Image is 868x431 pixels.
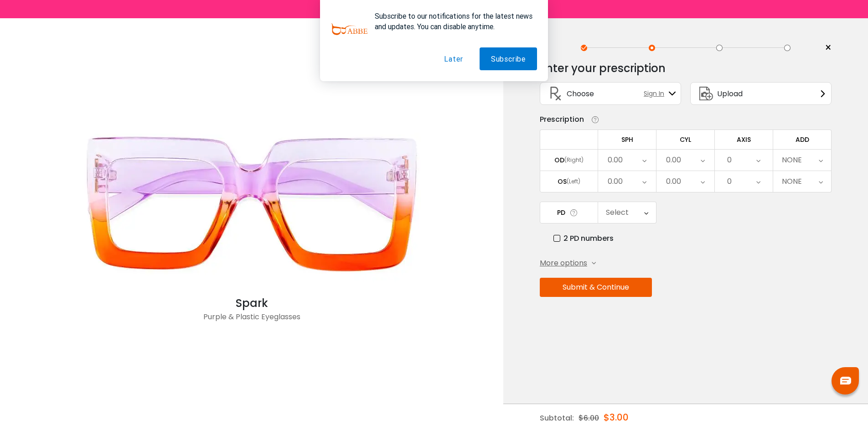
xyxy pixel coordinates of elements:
[666,172,681,191] div: 0.00
[433,47,474,70] button: Later
[567,88,594,99] span: Choose
[604,404,629,431] div: $3.00
[727,172,732,191] div: 0
[840,377,851,384] img: chat
[540,278,652,297] button: Submit & Continue
[367,11,537,32] div: Subscribe to our notifications for the latest news and updates. You can disable anytime.
[69,312,434,330] div: Purple & Plastic Eyeglasses
[553,233,614,244] label: 2 PD numbers
[608,151,623,169] div: 0.00
[644,89,669,99] span: Sign In
[666,151,681,169] div: 0.00
[558,177,567,186] div: OS
[69,295,434,312] div: Spark
[598,130,656,149] td: SPH
[717,88,743,99] span: Upload
[540,114,584,125] div: Prescription
[554,156,564,164] div: OD
[773,130,832,149] td: ADD
[715,130,773,149] td: AXIS
[782,172,802,191] div: NONE
[782,151,802,169] div: NONE
[727,151,732,169] div: 0
[331,11,367,47] img: notification icon
[69,113,434,295] img: Purple Spark - Plastic Eyeglasses
[540,258,587,269] span: More options
[656,130,715,149] td: CYL
[564,156,584,164] div: (Right)
[608,172,623,191] div: 0.00
[567,177,580,186] div: (Left)
[606,203,629,222] div: Select
[480,47,537,70] button: Subscribe
[540,202,598,223] td: PD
